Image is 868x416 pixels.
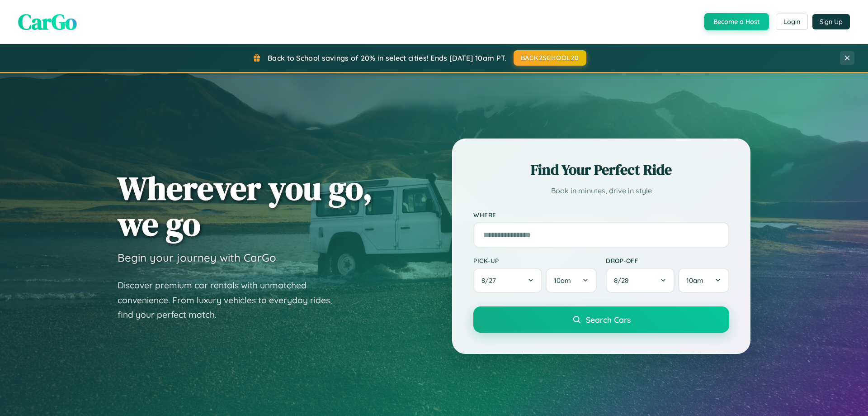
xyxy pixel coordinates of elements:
button: Sign Up [812,14,850,29]
p: Discover premium car rentals with unmatched convenience. From luxury vehicles to everyday rides, ... [118,278,344,322]
button: 8/28 [606,268,675,293]
button: Login [776,14,808,30]
span: CarGo [18,7,77,37]
span: 8 / 27 [481,276,500,285]
button: 10am [546,268,597,293]
button: Search Cars [473,306,729,333]
span: 10am [686,276,703,285]
h1: Wherever you go, we go [118,170,373,242]
button: 8/27 [473,268,542,293]
button: 10am [678,268,729,293]
h3: Begin your journey with CarGo [118,251,276,264]
h2: Find Your Perfect Ride [473,160,729,180]
span: Search Cars [586,315,631,325]
button: Become a Host [704,13,769,30]
label: Drop-off [606,257,729,264]
p: Book in minutes, drive in style [473,184,729,197]
label: Pick-up [473,257,597,264]
span: 8 / 28 [614,276,633,285]
span: 10am [554,276,571,285]
span: Back to School savings of 20% in select cities! Ends [DATE] 10am PT. [268,53,506,62]
label: Where [473,211,729,219]
button: BACK2SCHOOL20 [514,50,586,66]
